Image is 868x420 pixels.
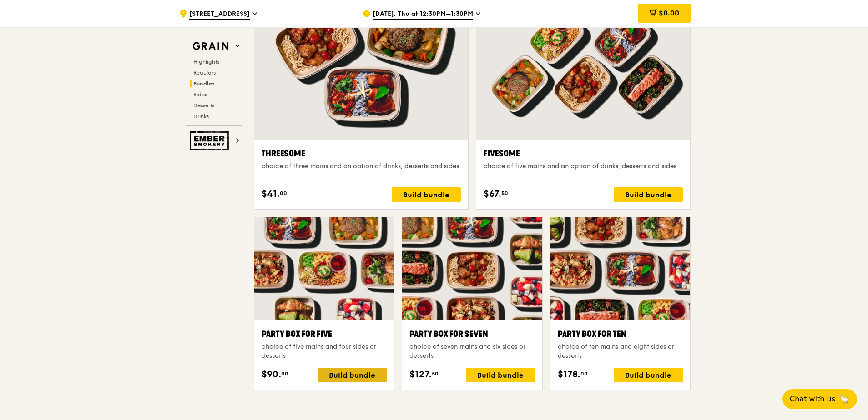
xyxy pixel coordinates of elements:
[558,368,580,381] span: $178.
[193,59,219,65] span: Highlights
[392,187,461,202] div: Build bundle
[558,342,683,360] div: choice of ten mains and eight sides or desserts
[409,342,535,360] div: choice of seven mains and six sides or desserts
[466,368,535,382] div: Build bundle
[280,190,287,197] span: 00
[484,187,501,201] span: $67.
[262,162,461,171] div: choice of three mains and an option of drinks, desserts and sides
[409,328,535,340] div: Party Box for Seven
[281,370,288,377] span: 00
[262,342,387,360] div: choice of five mains and four sides or desserts
[193,70,216,76] span: Regulars
[614,187,683,202] div: Build bundle
[484,162,683,171] div: choice of five mains and an option of drinks, desserts and sides
[193,102,214,109] span: Desserts
[318,368,387,382] div: Build bundle
[558,328,683,340] div: Party Box for Ten
[501,190,508,197] span: 50
[373,10,473,20] span: [DATE], Thu at 12:30PM–1:30PM
[790,394,835,405] span: Chat with us
[189,10,250,20] span: [STREET_ADDRESS]
[190,131,232,150] img: Ember Smokery web logo
[193,91,207,98] span: Sides
[262,147,461,160] div: Threesome
[614,368,683,382] div: Build bundle
[262,187,280,201] span: $41.
[839,394,850,405] span: 🦙
[782,389,857,409] button: Chat with us🦙
[432,370,439,377] span: 50
[262,328,387,340] div: Party Box for Five
[193,113,209,120] span: Drinks
[193,80,215,87] span: Bundles
[484,147,683,160] div: Fivesome
[659,9,679,17] span: $0.00
[409,368,432,381] span: $127.
[190,38,232,55] img: Grain web logo
[580,370,588,377] span: 00
[262,368,281,381] span: $90.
